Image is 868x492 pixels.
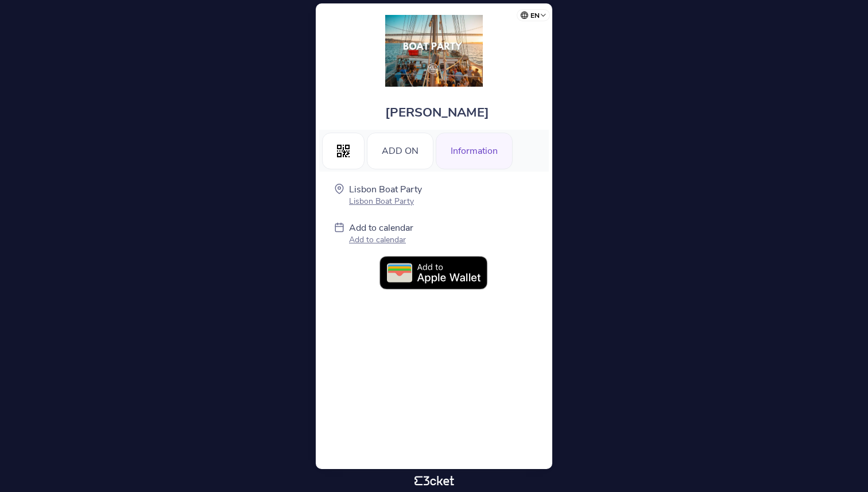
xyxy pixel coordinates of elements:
[349,222,413,234] p: Add to calendar
[436,133,513,169] div: Information
[436,144,513,156] a: Information
[349,234,413,245] p: Add to calendar
[349,183,422,207] a: Lisbon Boat Party Lisbon Boat Party
[367,133,433,169] div: ADD ON
[379,256,489,290] img: EN_Add_to_Apple_Wallet.7a057787.svg
[385,15,482,87] img: Boat Party
[367,144,433,156] a: ADD ON
[349,222,413,247] a: Add to calendar Add to calendar
[385,104,489,121] span: [PERSON_NAME]
[349,196,422,207] p: Lisbon Boat Party
[349,183,422,196] p: Lisbon Boat Party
